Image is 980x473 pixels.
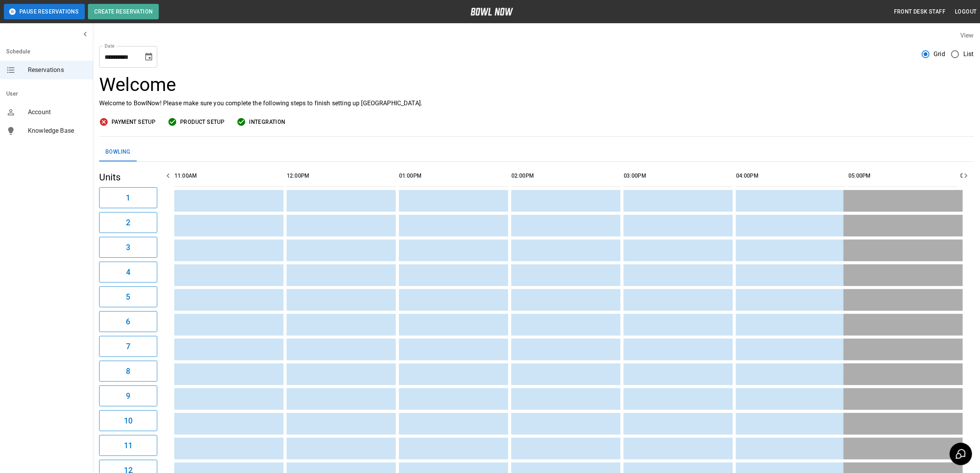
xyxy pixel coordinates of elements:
img: logo [471,8,513,15]
span: Product Setup [180,117,224,127]
button: 10 [99,410,157,431]
h6: 5 [126,291,130,303]
button: 6 [99,311,157,332]
h3: Welcome [99,74,974,96]
h6: 8 [126,365,130,377]
th: 01:00PM [399,165,508,187]
span: Integration [249,117,285,127]
button: 3 [99,237,157,258]
button: 2 [99,212,157,233]
h6: 2 [126,216,130,229]
span: Payment Setup [112,117,155,127]
p: Welcome to BowlNow! Please make sure you complete the following steps to finish setting up [GEOGR... [99,99,974,108]
h6: 10 [124,415,132,427]
h6: 11 [124,439,132,452]
button: 7 [99,336,157,357]
div: inventory tabs [99,143,974,161]
th: 12:00PM [287,165,396,187]
button: 9 [99,386,157,406]
h6: 1 [126,192,130,204]
h6: 4 [126,266,130,278]
button: Create Reservation [88,4,159,19]
button: 5 [99,286,157,307]
th: 02:00PM [511,165,621,187]
h6: 3 [126,241,130,254]
h6: 7 [126,340,130,353]
button: 4 [99,262,157,283]
button: 1 [99,187,157,208]
th: 03:00PM [624,165,733,187]
h6: 6 [126,315,130,328]
button: Front Desk Staff [891,5,949,19]
button: Choose date, selected date is Oct 13, 2025 [141,49,156,65]
span: Knowledge Base [28,126,87,135]
button: 8 [99,361,157,382]
span: List [963,50,974,59]
label: View [960,32,974,39]
button: 11 [99,435,157,456]
h5: Units [99,171,157,183]
button: Pause Reservations [4,4,85,19]
button: Logout [952,5,980,19]
span: Grid [934,50,946,59]
span: Reservations [28,65,87,75]
h6: 9 [126,390,130,402]
button: Bowling [99,143,137,161]
span: Account [28,108,87,117]
th: 11:00AM [174,165,284,187]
